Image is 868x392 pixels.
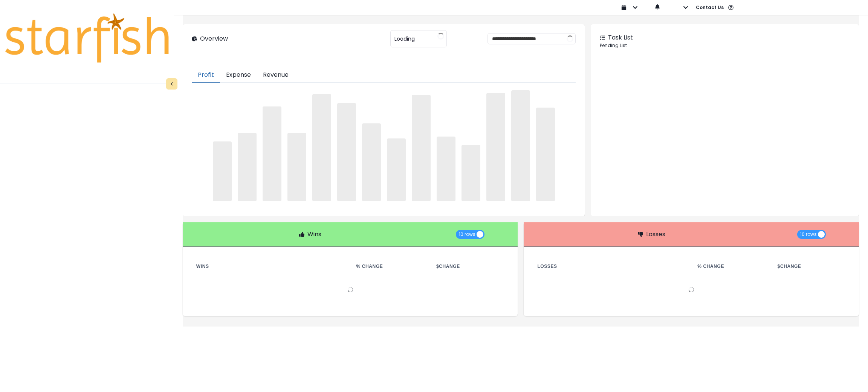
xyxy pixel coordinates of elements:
[287,133,306,202] span: ‌
[307,230,321,239] p: Wins
[350,262,430,271] th: % Change
[394,31,415,47] span: Loading
[312,94,331,202] span: ‌
[608,33,633,42] p: Task List
[772,262,851,271] th: $ Change
[257,67,295,83] button: Revenue
[437,137,455,202] span: ‌
[459,230,475,239] span: 10 rows
[192,67,220,83] button: Profit
[646,230,665,239] p: Losses
[600,42,850,49] p: Pending List
[337,103,356,201] span: ‌
[362,123,381,201] span: ‌
[511,90,530,201] span: ‌
[486,93,505,201] span: ‌
[800,230,817,239] span: 10 rows
[213,141,232,201] span: ‌
[430,262,510,271] th: $ Change
[387,138,406,202] span: ‌
[531,262,691,271] th: Losses
[536,108,555,201] span: ‌
[220,67,257,83] button: Expense
[190,262,350,271] th: Wins
[412,95,431,201] span: ‌
[200,34,228,43] p: Overview
[263,106,281,201] span: ‌
[238,133,257,202] span: ‌
[691,262,771,271] th: % Change
[462,145,480,201] span: ‌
